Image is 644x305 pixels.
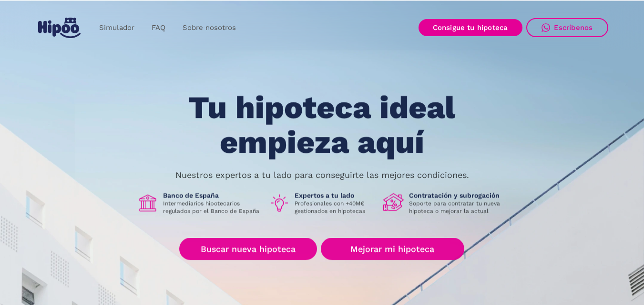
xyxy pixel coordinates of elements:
[409,200,507,215] p: Soporte para contratar tu nueva hipoteca o mejorar la actual
[409,191,507,200] h1: Contratación y subrogación
[526,18,608,37] a: Escríbenos
[163,191,261,200] h1: Banco de España
[175,171,469,179] p: Nuestros expertos a tu lado para conseguirte las mejores condiciones.
[91,19,143,37] a: Simulador
[295,200,376,215] p: Profesionales con +40M€ gestionados en hipotecas
[179,238,317,260] a: Buscar nueva hipoteca
[163,200,261,215] p: Intermediarios hipotecarios regulados por el Banco de España
[143,19,174,37] a: FAQ
[554,23,593,32] div: Escríbenos
[141,91,502,160] h1: Tu hipoteca ideal empieza aquí
[174,19,245,37] a: Sobre nosotros
[36,14,83,42] a: home
[419,19,522,36] a: Consigue tu hipoteca
[321,238,464,260] a: Mejorar mi hipoteca
[295,191,376,200] h1: Expertos a tu lado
